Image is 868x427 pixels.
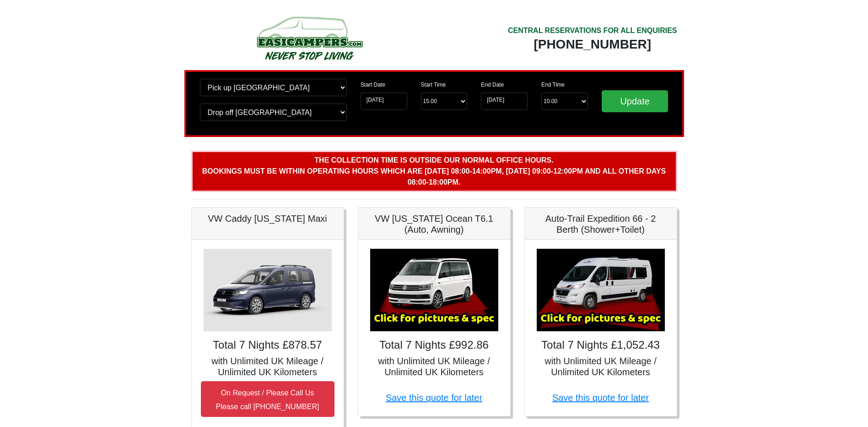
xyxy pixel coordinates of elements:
a: Save this quote for later [386,393,482,403]
h5: with Unlimited UK Mileage / Unlimited UK Kilometers [534,356,668,378]
input: Update [602,90,669,112]
h5: with Unlimited UK Mileage / Unlimited UK Kilometers [201,356,334,378]
label: End Date [481,81,504,89]
label: Start Time [421,81,446,89]
h4: Total 7 Nights £992.86 [367,339,501,352]
b: The collection time is outside our normal office hours. Bookings must be within operating hours w... [202,156,666,186]
label: End Time [541,81,565,89]
button: On Request / Please Call UsPlease call [PHONE_NUMBER] [201,381,334,417]
h5: Auto-Trail Expedition 66 - 2 Berth (Shower+Toilet) [534,213,668,235]
img: VW California Ocean T6.1 (Auto, Awning) [370,249,498,331]
img: VW Caddy California Maxi [204,249,332,331]
h5: VW [US_STATE] Ocean T6.1 (Auto, Awning) [367,213,501,235]
img: campers-checkout-logo.png [222,13,396,63]
img: Auto-Trail Expedition 66 - 2 Berth (Shower+Toilet) [537,249,665,331]
h4: Total 7 Nights £1,052.43 [534,339,668,352]
h5: with Unlimited UK Mileage / Unlimited UK Kilometers [367,356,501,378]
label: Start Date [361,81,385,89]
input: Start Date [361,93,407,110]
h5: VW Caddy [US_STATE] Maxi [201,213,334,224]
h4: Total 7 Nights £878.57 [201,339,334,352]
small: On Request / Please Call Us Please call [PHONE_NUMBER] [216,389,319,411]
div: CENTRAL RESERVATIONS FOR ALL ENQUIRIES [508,25,677,36]
a: Save this quote for later [552,393,649,403]
div: [PHONE_NUMBER] [508,36,677,53]
input: Return Date [481,93,528,110]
